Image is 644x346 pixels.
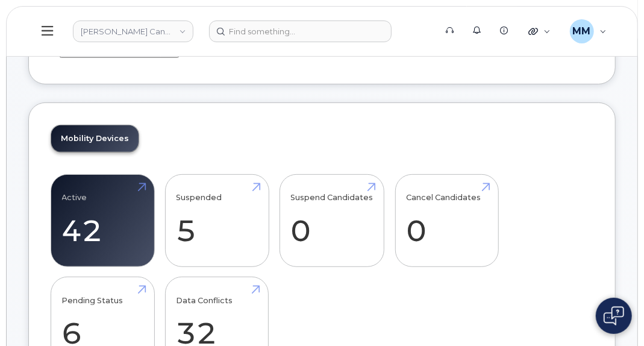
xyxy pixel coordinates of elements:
[604,306,624,326] img: Open chat
[520,19,559,43] div: Quicklinks
[62,181,143,260] a: Active 42
[209,20,392,42] input: Find something...
[291,181,374,260] a: Suspend Candidates 0
[406,181,487,260] a: Cancel Candidates 0
[51,125,139,152] a: Mobility Devices
[561,19,615,43] div: Michael Manahan
[573,24,591,39] span: MM
[177,181,258,260] a: Suspended 5
[73,20,193,42] a: Kiewit Canada Inc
